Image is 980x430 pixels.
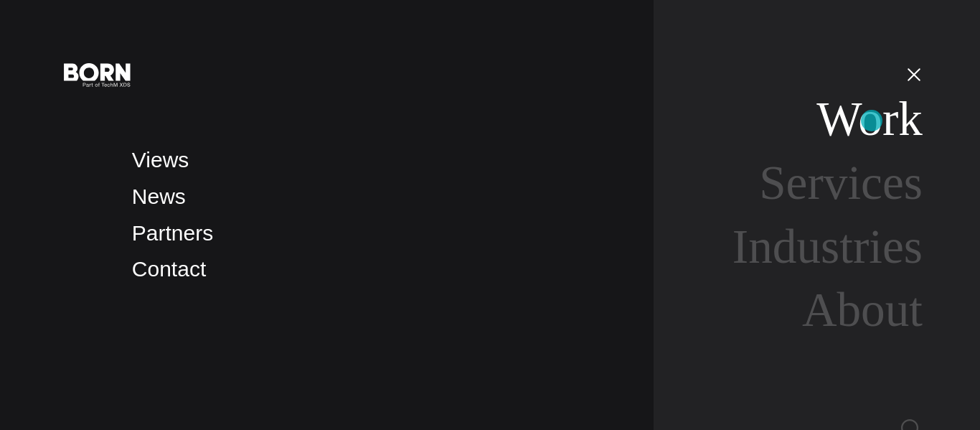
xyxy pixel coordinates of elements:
a: Views [132,148,189,172]
a: Work [816,92,923,146]
a: Industries [732,220,923,274]
a: News [132,184,186,208]
a: Contact [132,257,206,281]
a: Partners [132,221,213,245]
a: About [802,283,923,337]
a: Services [759,156,923,210]
button: Open [897,59,931,89]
